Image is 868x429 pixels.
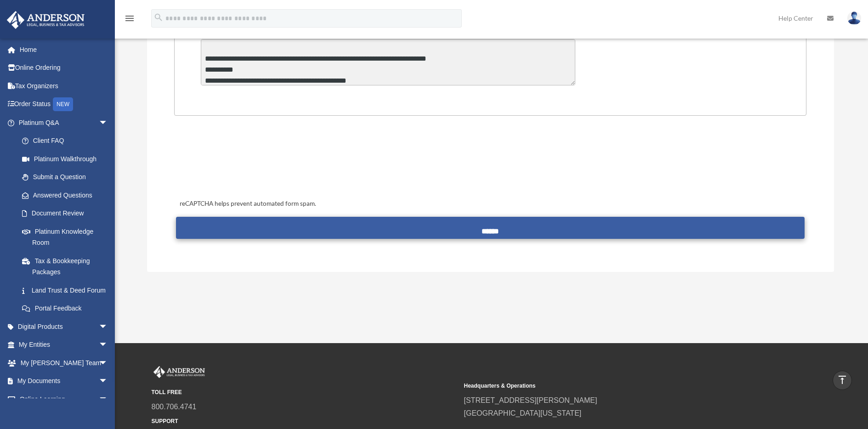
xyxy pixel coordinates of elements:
[6,40,122,59] a: Home
[99,372,117,391] span: arrow_drop_down
[152,388,458,397] small: TOLL FREE
[13,281,122,299] a: Land Trust & Deed Forum
[837,374,848,385] i: vertical_align_top
[99,354,117,373] span: arrow_drop_down
[464,396,597,404] a: [STREET_ADDRESS][PERSON_NAME]
[152,403,197,411] a: 800.706.4741
[13,150,122,168] a: Platinum Walkthrough
[464,409,582,417] a: [GEOGRAPHIC_DATA][US_STATE]
[13,252,122,281] a: Tax & Bookkeeping Packages
[13,204,122,223] a: Document Review
[99,390,117,409] span: arrow_drop_down
[176,198,804,209] div: reCAPTCHA helps prevent automated form spam.
[6,354,122,372] a: My [PERSON_NAME] Teamarrow_drop_down
[13,222,122,252] a: Platinum Knowledge Room
[99,317,117,336] span: arrow_drop_down
[847,11,861,25] img: User Pic
[99,336,117,355] span: arrow_drop_down
[124,13,135,24] i: menu
[464,381,770,391] small: Headquarters & Operations
[99,113,117,132] span: arrow_drop_down
[152,417,458,426] small: SUPPORT
[13,132,122,150] a: Client FAQ
[13,186,122,204] a: Answered Questions
[6,372,122,390] a: My Documentsarrow_drop_down
[6,59,122,77] a: Online Ordering
[177,144,317,180] iframe: reCAPTCHA
[153,12,164,23] i: search
[6,390,122,408] a: Online Learningarrow_drop_down
[53,97,73,111] div: NEW
[833,371,852,390] a: vertical_align_top
[4,11,87,29] img: Anderson Advisors Platinum Portal
[124,16,135,24] a: menu
[6,95,122,114] a: Order StatusNEW
[6,336,122,354] a: My Entitiesarrow_drop_down
[6,317,122,336] a: Digital Productsarrow_drop_down
[13,299,122,318] a: Portal Feedback
[13,168,117,186] a: Submit a Question
[6,113,122,132] a: Platinum Q&Aarrow_drop_down
[152,366,207,378] img: Anderson Advisors Platinum Portal
[6,77,122,95] a: Tax Organizers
